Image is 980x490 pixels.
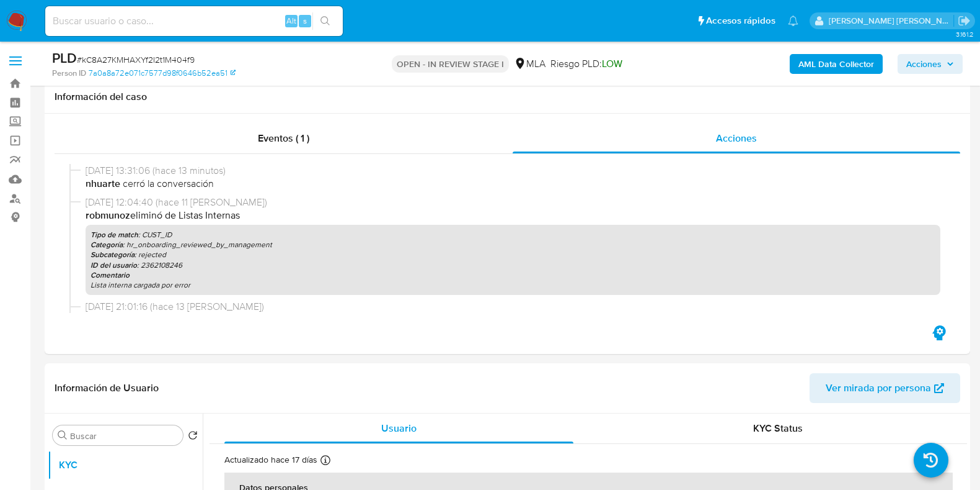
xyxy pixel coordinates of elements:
[716,131,757,145] span: Acciones
[810,373,960,403] button: Ver mirada por persona
[45,13,343,29] input: Buscar usuario o caso...
[788,16,798,26] a: Notificaciones
[312,12,338,30] button: search-icon
[826,373,931,403] span: Ver mirada por persona
[958,14,971,27] a: Salir
[790,54,883,74] button: AML Data Collector
[188,430,198,444] button: Volver al orden por defecto
[55,91,960,103] h1: Información del caso
[303,15,307,27] span: s
[70,430,178,442] input: Buscar
[829,15,954,27] p: noelia.huarte@mercadolibre.com
[286,15,296,27] span: Alt
[898,54,963,74] button: Acciones
[55,382,159,394] h1: Información de Usuario
[753,421,803,435] span: KYC Status
[392,55,509,73] p: OPEN - IN REVIEW STAGE I
[602,57,622,71] span: LOW
[77,53,195,66] span: # kC8A27KMHAXYf2I2t1M404f9
[798,54,874,74] b: AML Data Collector
[381,421,417,435] span: Usuario
[550,57,622,71] span: Riesgo PLD:
[48,450,203,480] button: KYC
[52,68,86,79] b: Person ID
[706,14,775,27] span: Accesos rápidos
[58,430,68,440] button: Buscar
[906,54,942,74] span: Acciones
[224,454,317,466] p: Actualizado hace 17 días
[514,57,545,71] div: MLA
[258,131,309,145] span: Eventos ( 1 )
[89,68,236,79] a: 7a0a8a72e071c7577d98f0646b52ea51
[52,48,77,68] b: PLD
